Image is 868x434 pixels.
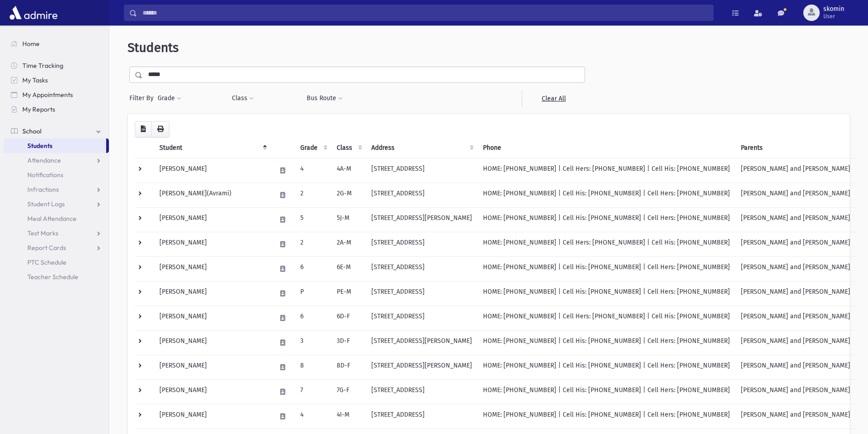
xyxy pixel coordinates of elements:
[4,138,106,153] a: Students
[478,138,735,158] th: Phone
[4,197,109,211] a: Student Logs
[331,281,366,306] td: PE-M
[331,256,366,281] td: 6E-M
[331,379,366,404] td: 7G-F
[366,256,478,281] td: [STREET_ADDRESS]
[478,355,735,379] td: HOME: [PHONE_NUMBER] | Cell His: [PHONE_NUMBER] | Cell Hers: [PHONE_NUMBER]
[154,138,271,158] th: Student: activate to sort column descending
[295,183,331,207] td: 2
[735,207,856,232] td: [PERSON_NAME] and [PERSON_NAME]
[4,270,109,284] a: Teacher Schedule
[4,87,109,102] a: My Appointments
[366,183,478,207] td: [STREET_ADDRESS]
[4,255,109,270] a: PTC Schedule
[295,330,331,355] td: 3
[22,127,41,135] span: School
[735,138,856,158] th: Parents
[137,5,713,21] input: Search
[735,379,856,404] td: [PERSON_NAME] and [PERSON_NAME]
[735,232,856,256] td: [PERSON_NAME] and [PERSON_NAME]
[331,207,366,232] td: 5J-M
[154,281,271,306] td: [PERSON_NAME]
[522,90,585,107] a: Clear All
[154,379,271,404] td: [PERSON_NAME]
[4,153,109,168] a: Attendance
[366,355,478,379] td: [STREET_ADDRESS][PERSON_NAME]
[478,306,735,330] td: HOME: [PHONE_NUMBER] | Cell Hers: [PHONE_NUMBER] | Cell His: [PHONE_NUMBER]
[295,306,331,330] td: 6
[151,121,169,138] button: Print
[478,281,735,306] td: HOME: [PHONE_NUMBER] | Cell His: [PHONE_NUMBER] | Cell Hers: [PHONE_NUMBER]
[154,330,271,355] td: [PERSON_NAME]
[4,73,109,87] a: My Tasks
[154,183,271,207] td: [PERSON_NAME](Avrami)
[135,121,152,138] button: CSV
[154,404,271,429] td: [PERSON_NAME]
[331,183,366,207] td: 2G-M
[295,256,331,281] td: 6
[295,207,331,232] td: 5
[22,76,48,84] span: My Tasks
[823,13,844,20] span: User
[295,355,331,379] td: 8
[478,404,735,429] td: HOME: [PHONE_NUMBER] | Cell His: [PHONE_NUMBER] | Cell Hers: [PHONE_NUMBER]
[7,4,60,22] img: AdmirePro
[295,138,331,158] th: Grade: activate to sort column ascending
[27,171,63,179] span: Notifications
[331,330,366,355] td: 3D-F
[735,355,856,379] td: [PERSON_NAME] and [PERSON_NAME]
[295,281,331,306] td: P
[154,207,271,232] td: [PERSON_NAME]
[735,306,856,330] td: [PERSON_NAME] and [PERSON_NAME]
[154,158,271,183] td: [PERSON_NAME]
[735,183,856,207] td: [PERSON_NAME] and [PERSON_NAME]
[735,281,856,306] td: [PERSON_NAME] and [PERSON_NAME]
[295,232,331,256] td: 2
[22,105,55,113] span: My Reports
[27,258,67,266] span: PTC Schedule
[22,91,73,99] span: My Appointments
[735,256,856,281] td: [PERSON_NAME] and [PERSON_NAME]
[128,40,179,55] span: Students
[478,183,735,207] td: HOME: [PHONE_NUMBER] | Cell His: [PHONE_NUMBER] | Cell Hers: [PHONE_NUMBER]
[154,355,271,379] td: [PERSON_NAME]
[823,5,844,13] span: skomin
[735,330,856,355] td: [PERSON_NAME] and [PERSON_NAME]
[366,138,478,158] th: Address: activate to sort column ascending
[4,211,109,226] a: Meal Attendance
[4,58,109,73] a: Time Tracking
[366,281,478,306] td: [STREET_ADDRESS]
[157,90,182,107] button: Grade
[478,379,735,404] td: HOME: [PHONE_NUMBER] | Cell His: [PHONE_NUMBER] | Cell Hers: [PHONE_NUMBER]
[4,226,109,240] a: Test Marks
[478,158,735,183] td: HOME: [PHONE_NUMBER] | Cell Hers: [PHONE_NUMBER] | Cell His: [PHONE_NUMBER]
[366,207,478,232] td: [STREET_ADDRESS][PERSON_NAME]
[331,158,366,183] td: 4A-M
[366,158,478,183] td: [STREET_ADDRESS]
[735,404,856,429] td: [PERSON_NAME] and [PERSON_NAME]
[22,61,63,70] span: Time Tracking
[331,138,366,158] th: Class: activate to sort column ascending
[22,40,40,48] span: Home
[478,207,735,232] td: HOME: [PHONE_NUMBER] | Cell His: [PHONE_NUMBER] | Cell Hers: [PHONE_NUMBER]
[27,214,77,223] span: Meal Attendance
[331,355,366,379] td: 8D-F
[4,168,109,182] a: Notifications
[366,404,478,429] td: [STREET_ADDRESS]
[4,36,109,51] a: Home
[27,142,52,150] span: Students
[295,404,331,429] td: 4
[4,124,109,138] a: School
[27,200,65,208] span: Student Logs
[4,102,109,117] a: My Reports
[27,229,58,237] span: Test Marks
[295,379,331,404] td: 7
[4,182,109,197] a: Infractions
[366,330,478,355] td: [STREET_ADDRESS][PERSON_NAME]
[231,90,254,107] button: Class
[154,232,271,256] td: [PERSON_NAME]
[331,404,366,429] td: 4I-M
[129,93,157,103] span: Filter By
[295,158,331,183] td: 4
[331,232,366,256] td: 2A-M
